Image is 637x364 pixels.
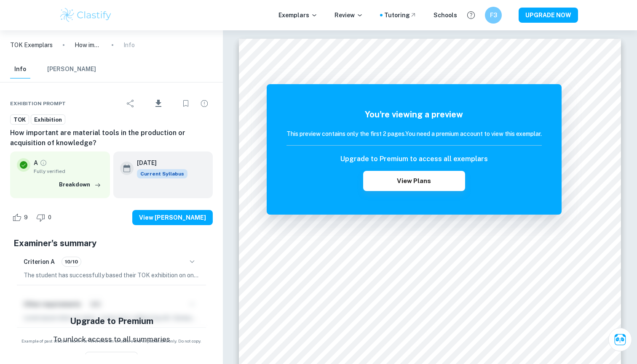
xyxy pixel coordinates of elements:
p: The student has successfully based their TOK exhibition on one of the 35 prompts released by the ... [24,271,199,280]
a: Schools [434,11,457,20]
h6: F3 [489,11,498,20]
h6: How important are material tools in the production or acquisition of knowledge? [10,128,213,148]
h5: You're viewing a preview [286,108,542,121]
button: Help and Feedback [464,8,478,22]
button: F3 [485,7,502,24]
button: View [PERSON_NAME] [132,210,213,225]
div: Bookmark [177,95,194,112]
p: Info [123,40,135,50]
button: [PERSON_NAME] [47,60,96,79]
a: Tutoring [384,11,417,20]
div: This exemplar is based on the current syllabus. Feel free to refer to it for inspiration/ideas wh... [137,169,187,178]
h6: Criterion A [24,257,55,266]
p: A [34,158,38,167]
p: Exemplars [278,11,318,20]
button: Ask Clai [608,328,632,351]
button: Info [10,60,30,79]
div: Download [141,93,176,114]
div: Like [10,211,32,224]
span: TOK [11,116,29,124]
span: Exhibition Prompt [10,100,66,107]
span: Current Syllabus [137,169,187,178]
a: Grade fully verified [40,159,47,167]
h6: Upgrade to Premium to access all exemplars [340,154,488,164]
p: How important are material tools in the production or acquisition of knowledge? [75,40,102,50]
span: 9 [19,213,32,222]
img: Clastify logo [59,7,112,24]
h6: [DATE] [137,158,181,167]
span: 10/10 [62,258,81,266]
h5: Examiner's summary [13,237,209,250]
button: UPGRADE NOW [519,8,578,23]
div: Report issue [196,95,213,112]
h6: This preview contains only the first 2 pages. You need a premium account to view this exemplar. [286,129,542,138]
button: Breakdown [57,178,103,191]
span: 0 [43,213,56,222]
span: Exhibition [31,116,65,124]
span: Example of past student work. For reference on structure and expectations only. Do not copy. [10,338,213,344]
a: Exhibition [31,114,65,125]
p: Review [335,11,363,20]
a: TOK Exemplars [10,40,53,50]
a: TOK [10,114,29,125]
div: Share [122,95,139,112]
p: To unlock access to all summaries [53,334,170,345]
h5: Upgrade to Premium [70,315,153,327]
div: Dislike [34,211,56,224]
button: View Plans [363,171,465,191]
span: Fully verified [34,167,103,175]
